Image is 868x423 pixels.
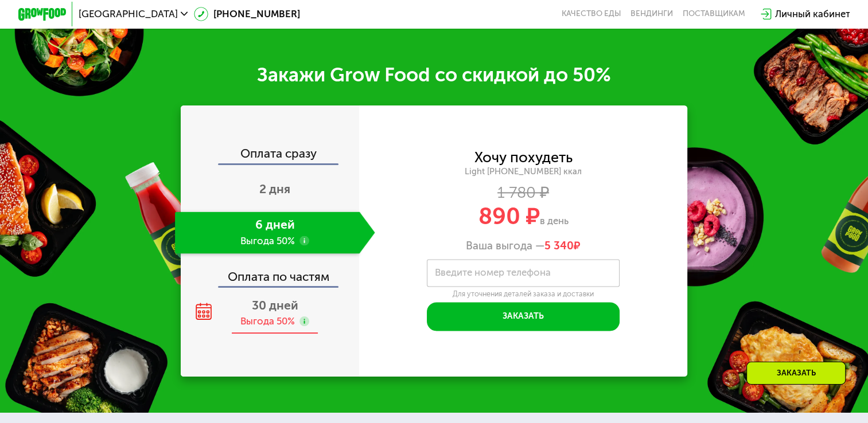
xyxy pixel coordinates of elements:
[182,147,359,163] div: Оплата сразу
[539,215,568,226] span: в день
[182,258,359,286] div: Оплата по частям
[252,298,298,312] span: 30 дней
[240,315,295,328] div: Выгода 50%
[427,289,620,299] div: Для уточнения деталей заказа и доставки
[746,362,846,385] div: Заказать
[683,9,745,19] div: поставщикам
[774,7,850,21] div: Личный кабинет
[359,239,687,252] div: Ваша выгода —
[359,166,687,177] div: Light [PHONE_NUMBER] ккал
[478,202,539,230] span: 890 ₽
[435,269,551,276] label: Введите номер телефона
[359,186,687,199] div: 1 780 ₽
[630,9,673,19] a: Вендинги
[194,7,300,21] a: [PHONE_NUMBER]
[474,151,572,164] div: Хочу похудеть
[427,302,620,331] button: Заказать
[544,239,574,252] span: 5 340
[259,182,290,196] span: 2 дня
[544,239,581,252] span: ₽
[79,9,178,19] span: [GEOGRAPHIC_DATA]
[561,9,621,19] a: Качество еды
